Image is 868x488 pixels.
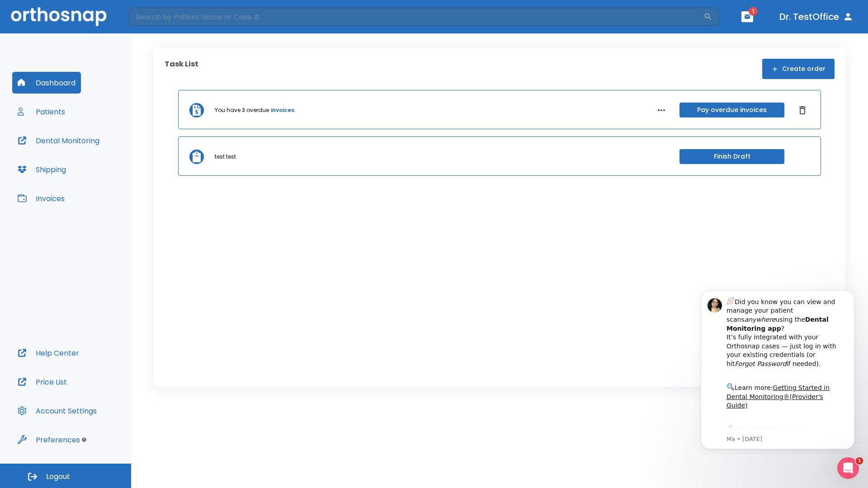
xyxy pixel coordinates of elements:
[687,282,868,455] iframe: Intercom notifications message
[12,342,85,364] button: Help Center
[837,457,859,479] iframe: Intercom live chat
[153,14,160,21] button: Dismiss notification
[129,8,703,26] input: Search by Patient Name or Case #
[12,371,72,393] button: Price List
[12,429,85,450] button: Preferences
[12,101,71,122] button: Patients
[12,400,102,422] button: Account Settings
[39,153,153,161] p: Message from Ma, sent 5w ago
[749,7,758,16] span: 1
[12,72,81,94] button: Dashboard
[762,59,835,79] button: Create order
[679,103,784,117] button: Pay overdue invoices
[776,9,857,25] button: Dr. TestOffice
[165,59,198,79] p: Task List
[856,457,863,465] span: 1
[39,142,153,188] div: Download the app: | ​ Let us know if you need help getting started!
[46,472,70,482] span: Logout
[39,144,120,160] a: App Store
[271,106,294,114] a: invoices
[795,103,810,117] button: Dismiss
[215,153,236,161] p: test test
[12,130,105,151] button: Dental Monitoring
[11,7,107,26] img: Orthosnap
[12,188,70,209] button: Invoices
[80,436,88,444] div: Tooltip anchor
[215,106,269,114] p: You have 3 overdue
[12,159,71,180] button: Shipping
[679,149,784,164] button: Finish Draft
